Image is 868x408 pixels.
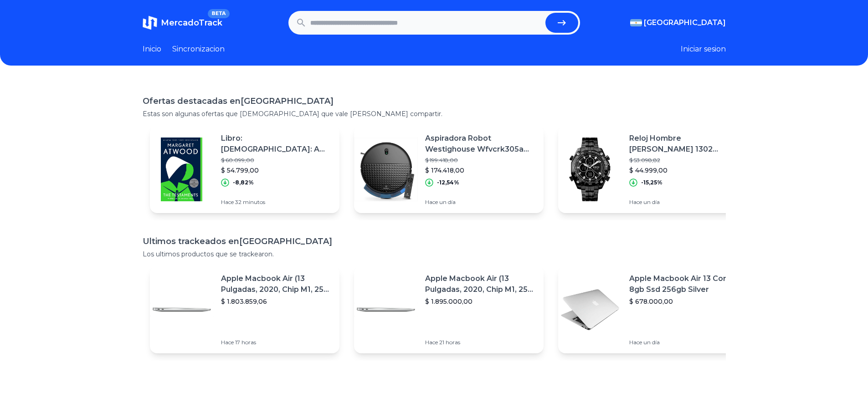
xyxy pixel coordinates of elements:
[161,18,222,28] span: MercadoTrack
[143,250,726,259] p: Los ultimos productos que se trackearon.
[425,297,536,306] p: $ 1.895.000,00
[437,179,459,186] p: -12,54%
[208,9,229,18] span: BETA
[425,157,536,164] p: $ 199.418,00
[629,339,740,346] p: Hace un día
[221,157,332,164] p: $ 60.099,00
[143,235,726,248] h1: Ultimos trackeados en [GEOGRAPHIC_DATA]
[354,266,544,353] a: Featured imageApple Macbook Air (13 Pulgadas, 2020, Chip M1, 256 Gb De Ssd, 8 Gb De Ram) - Plata$...
[221,166,332,175] p: $ 54.799,00
[425,273,536,295] p: Apple Macbook Air (13 Pulgadas, 2020, Chip M1, 256 Gb De Ssd, 8 Gb De Ram) - Plata
[681,44,726,55] button: Iniciar sesion
[630,19,642,26] img: Argentina
[150,138,214,201] img: Featured image
[558,278,622,342] img: Featured image
[233,179,254,186] p: -8,82%
[425,199,536,206] p: Hace un día
[221,273,332,295] p: Apple Macbook Air (13 Pulgadas, 2020, Chip M1, 256 Gb De Ssd, 8 Gb De Ram) - Plata
[221,339,332,346] p: Hace 17 horas
[629,273,740,295] p: Apple Macbook Air 13 Core I5 8gb Ssd 256gb Silver
[150,278,214,342] img: Featured image
[425,133,536,155] p: Aspiradora Robot Westighouse Wfvcrk305a Control Trapea Barre
[143,15,222,30] a: MercadoTrackBETA
[558,138,622,201] img: Featured image
[143,44,161,55] a: Inicio
[150,126,339,213] a: Featured imageLibro: [DEMOGRAPHIC_DATA]: A Novel (the Handmaidøs Tale)$ 60.099,00$ 54.799,00-8,82...
[150,266,339,353] a: Featured imageApple Macbook Air (13 Pulgadas, 2020, Chip M1, 256 Gb De Ssd, 8 Gb De Ram) - Plata$...
[425,339,536,346] p: Hace 21 horas
[172,44,225,55] a: Sincronizacion
[143,109,726,118] p: Estas son algunas ofertas que [DEMOGRAPHIC_DATA] que vale [PERSON_NAME] compartir.
[143,15,157,30] img: MercadoTrack
[558,266,748,353] a: Featured imageApple Macbook Air 13 Core I5 8gb Ssd 256gb Silver$ 678.000,00Hace un día
[143,95,726,107] h1: Ofertas destacadas en [GEOGRAPHIC_DATA]
[221,199,332,206] p: Hace 32 minutos
[629,199,740,206] p: Hace un día
[629,297,740,306] p: $ 678.000,00
[558,126,748,213] a: Featured imageReloj Hombre [PERSON_NAME] 1302 Original Eeuu Analogo Digital Acero$ 53.098,82$ 44....
[630,17,726,28] button: [GEOGRAPHIC_DATA]
[629,157,740,164] p: $ 53.098,82
[641,179,663,186] p: -15,25%
[354,278,418,342] img: Featured image
[221,297,332,306] p: $ 1.803.859,06
[354,126,544,213] a: Featured imageAspiradora Robot Westighouse Wfvcrk305a Control Trapea Barre$ 199.418,00$ 174.418,0...
[354,138,418,201] img: Featured image
[629,133,740,155] p: Reloj Hombre [PERSON_NAME] 1302 Original Eeuu Analogo Digital Acero
[629,166,740,175] p: $ 44.999,00
[221,133,332,155] p: Libro: [DEMOGRAPHIC_DATA]: A Novel (the Handmaidøs Tale)
[425,166,536,175] p: $ 174.418,00
[644,17,726,28] span: [GEOGRAPHIC_DATA]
